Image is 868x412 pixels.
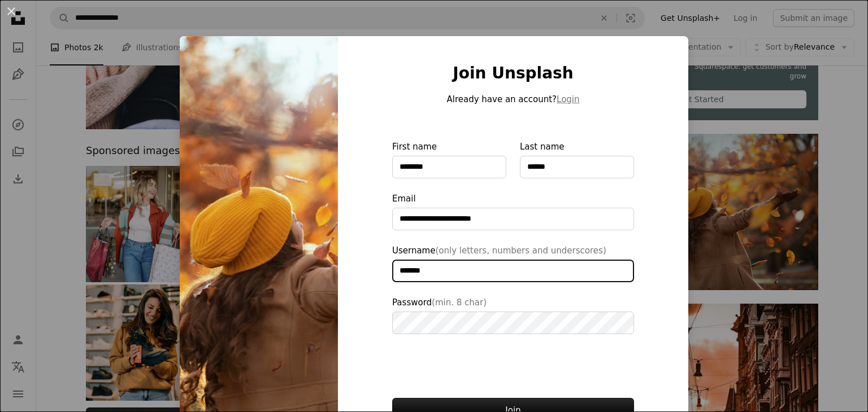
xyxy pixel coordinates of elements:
span: (min. 8 char) [432,297,487,308]
button: Login [557,93,579,106]
label: Last name [520,140,634,178]
label: First name [392,140,506,178]
input: Email [392,208,634,230]
span: (only letters, numbers and underscores) [435,246,606,256]
label: Username [392,244,634,282]
label: Email [392,192,634,230]
h1: Join Unsplash [392,63,634,84]
input: Username(only letters, numbers and underscores) [392,260,634,282]
input: First name [392,156,506,178]
p: Already have an account? [392,93,634,106]
input: Password(min. 8 char) [392,312,634,334]
input: Last name [520,156,634,178]
label: Password [392,296,634,334]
